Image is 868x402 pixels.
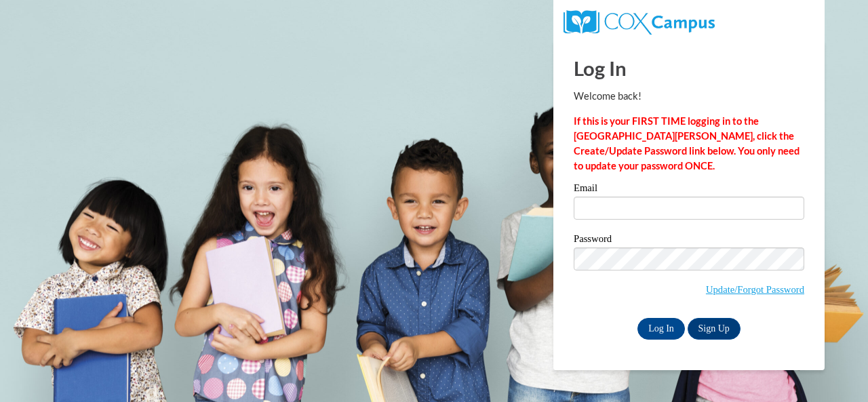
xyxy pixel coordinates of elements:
input: Log In [637,318,685,340]
strong: If this is your FIRST TIME logging in to the [GEOGRAPHIC_DATA][PERSON_NAME], click the Create/Upd... [574,115,800,172]
p: Welcome back! [574,89,804,104]
a: Update/Forgot Password [706,284,804,295]
img: COX Campus [564,10,715,35]
label: Email [574,183,804,197]
a: COX Campus [564,16,715,27]
a: Sign Up [688,318,741,340]
label: Password [574,234,804,247]
h1: Log In [574,54,804,82]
